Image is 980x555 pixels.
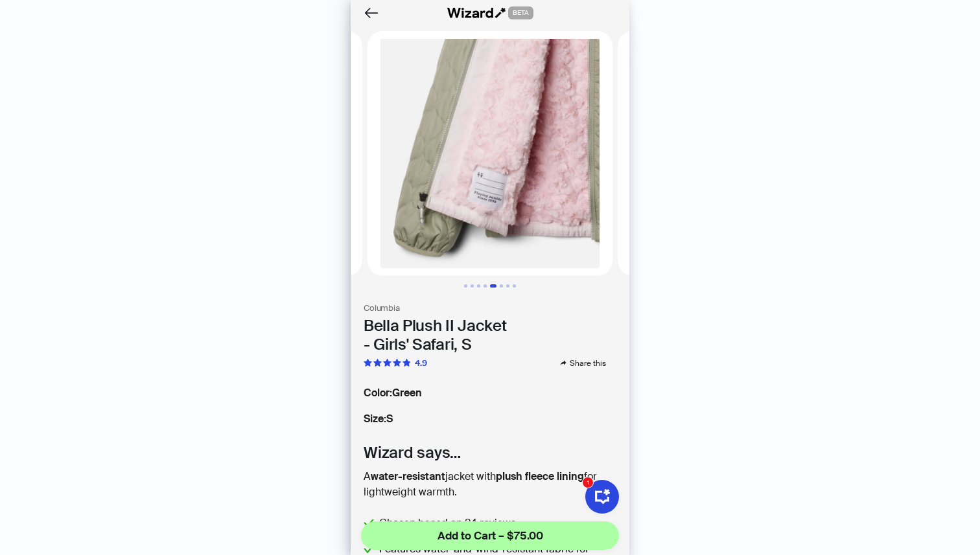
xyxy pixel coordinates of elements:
[361,3,382,23] button: Back
[364,359,372,367] span: star
[364,386,392,400] span: Color :
[364,303,616,314] h3: Columbia
[500,284,503,288] button: Go to slide 6
[496,470,584,483] b: plush fleece lining
[513,284,516,288] button: Go to slide 8
[583,477,593,488] sup: 1
[618,31,863,276] img: Bella Plush II Jacket - Girls' Safari, S Bella Plush II Jacket - Girls' Safari, S image 6
[506,284,509,288] button: Go to slide 7
[484,284,487,288] button: Go to slide 4
[361,521,619,550] button: Add to Cart – $75.00
[464,284,467,288] button: Go to slide 1
[364,442,616,462] h2: Wizard says…
[477,284,480,288] button: Go to slide 3
[570,358,606,368] span: Share this
[367,31,612,276] img: Bella Plush II Jacket - Girls' Safari, S Bella Plush II Jacket - Girls' Safari, S image 5
[364,412,386,425] span: Size :
[508,6,533,19] span: BETA
[379,515,593,531] span: Chosen based on 24 reviews
[364,317,616,354] h1: Bella Plush II Jacket - Girls' Safari, S
[364,357,427,370] div: 4.9 out of 5 stars
[471,284,474,288] button: Go to slide 2
[415,357,427,370] div: 4.9
[383,359,391,367] span: star
[364,469,616,500] p: A jacket with for lightweight warmth.
[490,284,496,288] button: Go to slide 5
[587,479,589,486] span: 1
[364,385,616,401] label: Green
[549,357,616,370] button: Share this
[373,359,382,367] span: star
[371,470,445,483] b: water-resistant
[364,411,616,427] label: S
[402,359,411,367] span: star
[437,528,543,543] span: Add to Cart – $75.00
[393,359,401,367] span: star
